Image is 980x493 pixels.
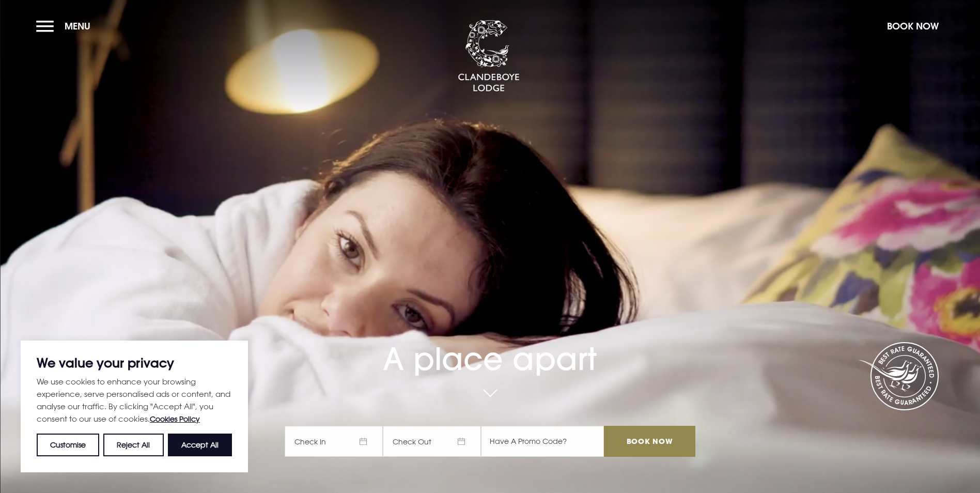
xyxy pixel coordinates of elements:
button: Customise [37,434,99,456]
button: Accept All [168,434,232,456]
h1: A place apart [285,311,695,377]
button: Book Now [882,15,944,37]
a: Cookies Policy [150,414,200,423]
span: Menu [65,20,90,32]
p: We value your privacy [37,357,232,369]
span: Check Out [383,426,481,457]
button: Reject All [103,434,163,456]
input: Have A Promo Code? [481,426,604,457]
button: Menu [36,15,96,37]
p: We use cookies to enhance your browsing experience, serve personalised ads or content, and analys... [37,375,232,425]
input: Book Now [604,426,695,457]
img: Clandeboye Lodge [458,20,520,93]
div: We value your privacy [21,341,248,472]
span: Check In [285,426,383,457]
